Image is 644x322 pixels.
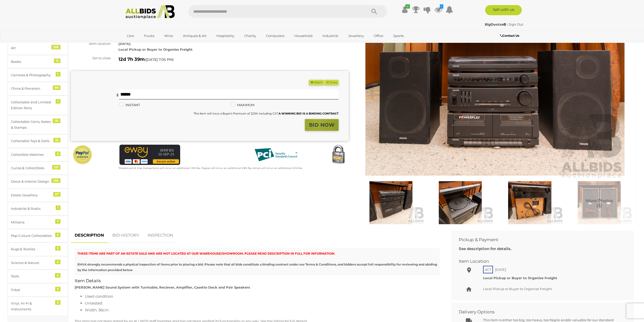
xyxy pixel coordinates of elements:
button: Search [362,5,387,18]
div: Pop Culture Collectables [11,233,53,239]
div: Industrial & Rustic [11,206,53,212]
a: Computers [263,32,288,40]
img: PCI DSS compliant [251,145,301,165]
strong: 12d 7h 39m [118,56,145,62]
span: EHVA strongly recommends a physical inspection of items prior to placing a bid. Please note that ... [77,262,437,272]
small: This Item will incur a Buyer's Premium of 22.5% including GST. [194,112,339,115]
img: Secured by Rapid SSL [328,145,348,165]
div: Tribal [11,287,53,293]
b: Contact Us [500,34,519,37]
div: Set to close [67,55,115,61]
a: Hospitality [213,32,238,40]
img: Phillips Sound System with Turntable, Reciever, Amplifier, Casette Deck and Pair Speakers [427,181,494,224]
div: Science & Nature [11,260,53,266]
div: Collectable and Limited Edition Pens [11,99,53,111]
div: 1 [56,99,60,104]
a: Estate Jewellery 97 [8,188,68,202]
strong: BID NOW [309,122,335,128]
img: Phillips Sound System with Turntable, Reciever, Amplifier, Casette Deck and Pair Speakers [365,13,625,180]
div: 97 [53,192,60,197]
span: ( ) [145,58,174,62]
li: Used condition [85,293,440,300]
div: 7 [55,219,60,224]
button: BID NOW [305,119,339,131]
a: Antiques & Art [180,32,210,40]
div: 259 [51,45,60,49]
li: Untested [85,300,440,307]
a: Collectable Coins, Notes & Stamps 131 [8,115,68,135]
a: ✔ [401,5,409,14]
a: INSPECTION [144,228,177,243]
div: Collectable Toys & Dolls [11,138,53,144]
span: [DATE] [494,266,507,273]
strong: [DATE] [118,42,131,46]
div: 52 [53,138,60,142]
div: 90 [53,85,60,90]
a: Cameras & Photography 1 [8,68,68,82]
span: More Photos (5) [586,198,613,208]
div: Vinyl, Hi-Fi & Instruments [11,300,53,312]
strong: [PERSON_NAME] Sound System with Turntable, Reciever, Amplifier, Casette Deck and Pair Speakers [75,285,250,289]
li: Watch this item [309,80,324,85]
h2: Delivery Options [459,310,619,314]
a: Charity [241,32,259,40]
div: Art [11,45,53,51]
span: ACT [483,266,493,273]
small: Mastercard & Visa transactions will incur an additional 1.9% fee. Paypal will incur an additional... [118,166,303,170]
div: 5 [55,287,60,291]
div: Collectable Coins, Notes & Stamps [11,119,53,131]
a: [GEOGRAPHIC_DATA] [123,40,166,48]
div: 13 [54,59,60,63]
a: Industrial [319,32,342,40]
h2: Item Location [459,259,619,264]
div: Decor & Interior Design [11,179,53,184]
div: Militaria [11,219,53,225]
b: A WINNING BID IS A BINDING CONTRACT [279,112,339,115]
a: Curios & Collectibles 221 [8,161,68,175]
a: Cars [123,32,137,40]
strong: BigDootza [485,22,506,26]
img: Allbids.com.au [123,5,178,19]
a: Art 259 [8,41,68,55]
span: Local Pickup or Buyer to Organise Freight [483,287,552,291]
a: Collectable Toys & Dolls 52 [8,134,68,148]
img: Phillips Sound System with Turntable, Reciever, Amplifier, Casette Deck and Pair Speakers [358,181,424,224]
a: Jewellery [345,32,367,40]
span: THESE ITEMS ARE PART OF AN ESTATE SALE AND ARE NOT LOCATED AT OUR WAREHOUSE/SHOWROOM. PLEASE READ... [77,252,335,255]
a: Tools 4 [8,270,68,283]
div: Estate Jewellery [11,192,53,198]
a: Sports [390,32,407,40]
span: [DATE] 7:05 PM [146,57,173,62]
a: 1 [434,5,442,14]
strong: Local Pickup or Buyer to Organise Freight [118,47,193,51]
a: Office [370,32,387,40]
div: 5 [55,151,60,156]
a: More Photos(5) [566,181,633,224]
img: Phillips Sound System with Turntable, Reciever, Amplifier, Casette Deck and Pair Speakers [496,181,563,224]
a: Science & Nature 4 [8,256,68,270]
div: Cameras & Photography [11,72,53,78]
i: ✔ [405,4,410,9]
a: Sell with us [485,5,522,15]
span: | [507,22,508,26]
div: 131 [53,119,60,123]
label: INSTANT [119,102,140,108]
div: 221 [52,165,60,169]
div: 5 [55,246,60,251]
label: MAXIMUM [231,102,254,108]
div: 1 [56,205,60,210]
h2: Item Details [75,278,440,283]
div: 256 [51,178,60,183]
button: Share [324,80,338,85]
button: Watch [309,80,324,85]
img: Official PayPal Seal [72,145,93,165]
a: Collectable and Limited Edition Pens 1 [8,96,68,115]
a: Decor & Interior Design 256 [8,175,68,188]
a: Militaria 7 [8,216,68,229]
li: Width: 36cm [85,307,440,313]
a: BigDootza [485,22,507,26]
div: 3 [55,300,60,305]
strong: Local Pickup or Buyer to Organise Freight [483,276,557,280]
a: Trucks [140,32,158,40]
a: Vinyl, Hi-Fi & Instruments 3 [8,297,68,316]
